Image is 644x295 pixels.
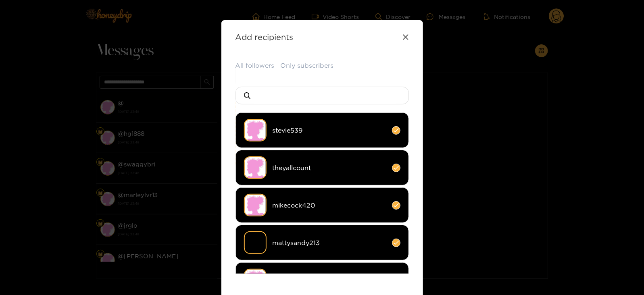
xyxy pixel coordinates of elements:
[244,269,267,291] img: no-avatar.png
[236,32,294,42] strong: Add recipients
[273,201,386,210] span: mikecock420
[236,61,275,70] button: All followers
[244,194,267,216] img: no-avatar.png
[244,231,267,254] img: 0wat1-screenshot-2024-08-17-at-2-52-21-pm.png
[273,126,386,135] span: stevie539
[244,156,267,179] img: no-avatar.png
[244,119,267,141] img: no-avatar.png
[273,238,386,247] span: mattysandy213
[281,61,334,70] button: Only subscribers
[273,163,386,172] span: theyallcount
